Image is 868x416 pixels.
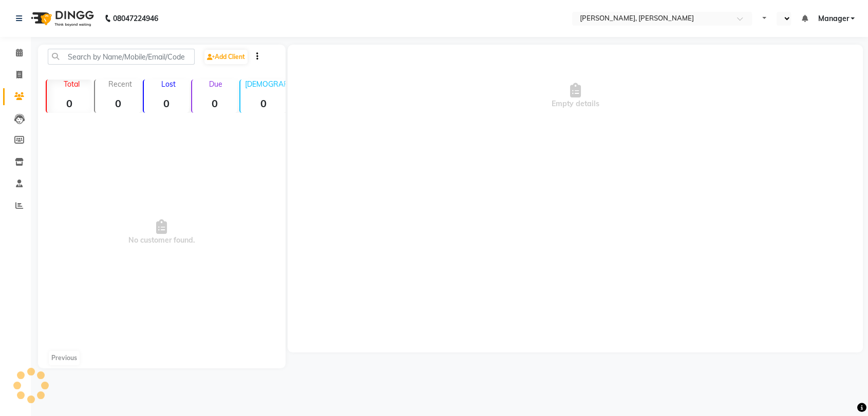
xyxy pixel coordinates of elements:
[38,117,286,348] span: No customer found.
[818,13,848,24] span: Manager
[99,80,140,89] p: Recent
[192,97,237,110] strong: 0
[204,50,248,64] a: Add Client
[26,4,97,33] img: logo
[113,4,158,33] b: 08047224946
[47,97,92,110] strong: 0
[240,97,286,110] strong: 0
[148,80,189,89] p: Lost
[48,49,195,65] input: Search by Name/Mobile/Email/Code
[144,97,189,110] strong: 0
[194,80,237,89] p: Due
[51,80,92,89] p: Total
[244,80,286,89] p: [DEMOGRAPHIC_DATA]
[288,45,863,147] div: Empty details
[95,97,140,110] strong: 0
